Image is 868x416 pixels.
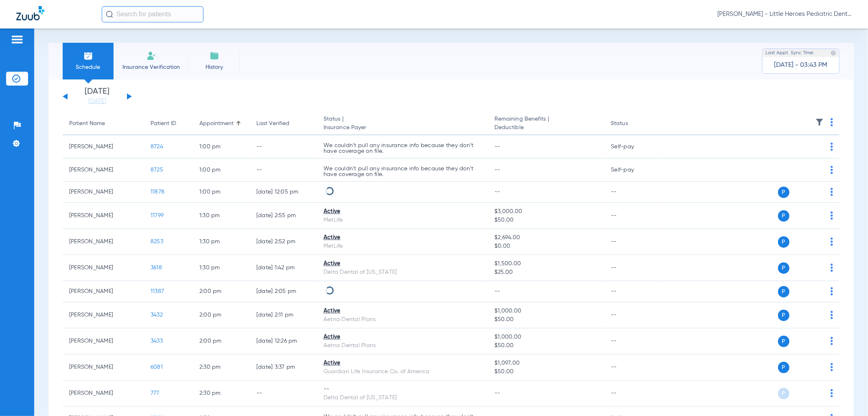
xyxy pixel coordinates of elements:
[604,158,659,182] td: Self-pay
[831,143,833,151] img: group-dot-blue.svg
[324,341,481,350] div: Aetna Dental Plans
[831,287,833,295] img: group-dot-blue.svg
[250,229,317,255] td: [DATE] 2:52 PM
[494,242,598,251] span: $0.00
[604,354,659,381] td: --
[199,119,243,128] div: Appointment
[831,188,833,196] img: group-dot-blue.svg
[324,307,481,315] div: Active
[256,119,289,128] div: Last Verified
[494,189,501,195] span: --
[831,337,833,345] img: group-dot-blue.svg
[151,312,163,318] span: 3432
[193,354,250,381] td: 2:30 PM
[324,359,481,368] div: Active
[250,158,317,182] td: --
[250,135,317,158] td: --
[63,135,144,158] td: [PERSON_NAME]
[494,268,598,277] span: $25.00
[16,6,44,20] img: Zuub Logo
[831,50,836,56] img: last sync help info
[256,119,310,128] div: Last Verified
[151,265,162,271] span: 3618
[63,158,144,182] td: [PERSON_NAME]
[63,381,144,407] td: [PERSON_NAME]
[69,63,107,71] span: Schedule
[193,229,250,255] td: 1:30 PM
[831,166,833,174] img: group-dot-blue.svg
[324,385,481,394] div: --
[151,390,160,396] span: 777
[604,135,659,158] td: Self-pay
[324,123,481,132] span: Insurance Payer
[604,229,659,255] td: --
[193,182,250,203] td: 1:00 PM
[151,119,186,128] div: Patient ID
[193,158,250,182] td: 1:00 PM
[604,281,659,302] td: --
[324,166,481,177] p: We couldn’t pull any insurance info because they don’t have coverage on file.
[494,167,501,173] span: --
[63,229,144,255] td: [PERSON_NAME]
[195,63,234,71] span: History
[193,203,250,229] td: 1:30 PM
[765,49,814,57] span: Last Appt. Sync Time:
[604,255,659,281] td: --
[324,333,481,341] div: Active
[73,97,122,106] a: [DATE]
[151,239,163,244] span: 8253
[151,119,176,128] div: Patient ID
[831,211,833,220] img: group-dot-blue.svg
[324,368,481,376] div: Guardian Life Insurance Co. of America
[250,302,317,328] td: [DATE] 2:11 PM
[250,354,317,381] td: [DATE] 3:37 PM
[193,328,250,354] td: 2:00 PM
[778,187,789,198] span: P
[494,315,598,324] span: $50.00
[324,268,481,277] div: Delta Dental of [US_STATE]
[604,112,659,135] th: Status
[102,6,203,22] input: Search for patients
[63,281,144,302] td: [PERSON_NAME]
[831,389,833,397] img: group-dot-blue.svg
[494,207,598,216] span: $3,000.00
[778,336,789,347] span: P
[210,51,219,61] img: History
[151,338,163,344] span: 3433
[146,51,156,61] img: Manual Insurance Verification
[778,388,789,399] span: P
[604,381,659,407] td: --
[193,135,250,158] td: 1:00 PM
[193,302,250,328] td: 2:00 PM
[778,262,789,274] span: P
[151,189,164,195] span: 11878
[324,260,481,268] div: Active
[151,144,163,150] span: 8724
[63,328,144,354] td: [PERSON_NAME]
[604,182,659,203] td: --
[250,255,317,281] td: [DATE] 1:42 PM
[488,112,604,135] th: Remaining Benefits |
[193,255,250,281] td: 1:30 PM
[63,354,144,381] td: [PERSON_NAME]
[778,286,789,297] span: P
[831,311,833,319] img: group-dot-blue.svg
[494,341,598,350] span: $50.00
[494,123,598,132] span: Deductible
[250,203,317,229] td: [DATE] 2:55 PM
[151,288,164,294] span: 11387
[494,144,501,150] span: --
[193,281,250,302] td: 2:00 PM
[494,233,598,242] span: $2,694.00
[831,118,833,126] img: group-dot-blue.svg
[324,242,481,251] div: MetLife
[494,216,598,225] span: $50.00
[604,328,659,354] td: --
[717,10,852,18] span: [PERSON_NAME] - Little Heroes Pediatric Dentistry
[151,213,164,218] span: 11799
[193,381,250,407] td: 2:30 PM
[250,328,317,354] td: [DATE] 12:26 PM
[778,362,789,373] span: P
[11,35,24,44] img: hamburger-icon
[778,310,789,321] span: P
